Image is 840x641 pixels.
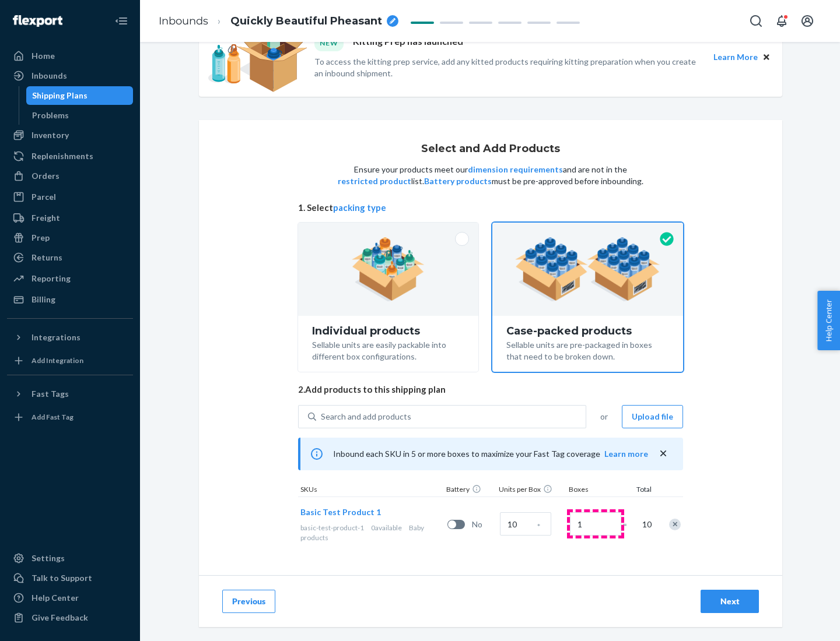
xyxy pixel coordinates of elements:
[32,273,71,284] div: Reporting
[32,191,56,203] div: Parcel
[32,110,69,121] div: Problems
[314,35,344,51] div: NEW
[7,589,133,607] a: Help Center
[496,484,566,496] div: Units per Box
[32,388,69,400] div: Fast Tags
[817,291,840,350] button: Help Center
[7,66,133,85] a: Inbounds
[7,549,133,568] a: Settings
[444,484,496,496] div: Battery
[32,232,50,244] div: Prep
[338,175,411,187] button: restricted product
[32,294,55,305] div: Billing
[7,290,133,309] a: Billing
[472,519,495,530] span: No
[32,50,55,62] div: Home
[32,612,88,624] div: Give Feedback
[7,248,133,267] a: Returns
[32,129,69,141] div: Inventory
[515,237,660,301] img: case-pack.59cecea509d18c883b923b81aeac6d0b.png
[32,70,67,82] div: Inbounds
[7,351,133,370] a: Add Integration
[300,506,381,518] button: Basic Test Product 1
[500,512,551,536] input: Case Quantity
[7,147,133,165] a: Replenishments
[506,325,669,337] div: Case-packed products
[298,202,683,214] span: 1. Select
[333,202,386,214] button: packing type
[506,337,669,362] div: Sellable units are pre-packaged in boxes that need to be broken down.
[26,86,134,105] a: Shipping Plans
[796,9,819,33] button: Open account menu
[353,35,463,51] p: Kitting Prep has launched
[760,51,773,64] button: Close
[7,569,133,587] a: Talk to Support
[744,9,768,33] button: Open Search Box
[600,411,608,422] span: or
[7,126,133,145] a: Inventory
[7,188,133,206] a: Parcel
[7,408,133,427] a: Add Fast Tag
[298,383,683,396] span: 2. Add products to this shipping plan
[7,328,133,347] button: Integrations
[159,15,208,27] a: Inbounds
[713,51,758,64] button: Learn More
[7,167,133,185] a: Orders
[424,175,492,187] button: Battery products
[32,572,92,584] div: Talk to Support
[570,512,621,536] input: Number of boxes
[314,56,703,79] p: To access the kitting prep service, add any kitted products requiring kitting preparation when yo...
[230,14,382,29] span: Quickly Beautiful Pheasant
[32,552,65,564] div: Settings
[622,519,634,530] span: =
[298,484,444,496] div: SKUs
[7,385,133,403] button: Fast Tags
[312,337,464,362] div: Sellable units are easily packable into different box configurations.
[7,608,133,627] button: Give Feedback
[32,90,87,101] div: Shipping Plans
[352,237,425,301] img: individual-pack.facf35554cb0f1810c75b2bd6df2d64e.png
[7,228,133,247] a: Prep
[421,143,560,155] h1: Select and Add Products
[300,523,364,532] span: basic-test-product-1
[337,164,645,187] p: Ensure your products meet our and are not in the list. must be pre-approved before inbounding.
[701,590,759,613] button: Next
[300,507,381,517] span: Basic Test Product 1
[640,519,652,530] span: 10
[566,484,625,496] div: Boxes
[32,212,60,224] div: Freight
[298,438,683,470] div: Inbound each SKU in 5 or more boxes to maximize your Fast Tag coverage
[13,15,62,27] img: Flexport logo
[468,164,563,175] button: dimension requirements
[657,448,669,460] button: close
[149,4,408,38] ol: breadcrumbs
[710,596,749,607] div: Next
[32,252,62,263] div: Returns
[312,325,464,337] div: Individual products
[32,332,80,343] div: Integrations
[32,592,79,604] div: Help Center
[371,523,402,532] span: 0 available
[32,170,60,182] div: Orders
[604,448,648,460] button: Learn more
[26,106,134,125] a: Problems
[625,484,654,496] div: Total
[110,9,133,33] button: Close Navigation
[622,405,683,428] button: Upload file
[7,47,133,65] a: Home
[32,150,93,162] div: Replenishments
[669,519,681,530] div: Remove Item
[7,209,133,227] a: Freight
[770,9,793,33] button: Open notifications
[321,411,411,422] div: Search and add products
[222,590,275,613] button: Previous
[32,412,73,422] div: Add Fast Tag
[7,269,133,288] a: Reporting
[32,355,83,365] div: Add Integration
[300,523,443,543] div: Baby products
